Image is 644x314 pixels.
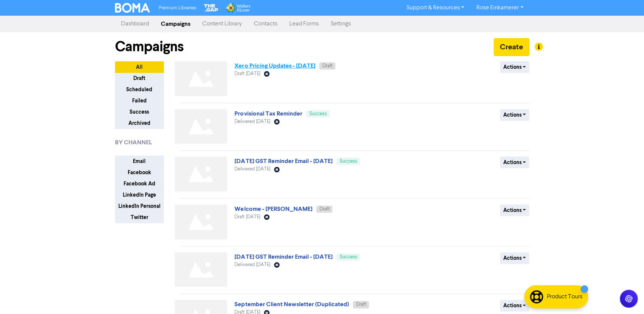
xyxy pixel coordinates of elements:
[234,157,332,165] a: [DATE] GST Reminder Email - [DATE]
[494,38,529,56] button: Create
[175,204,227,239] img: Not found
[309,111,327,116] span: Success
[115,138,152,147] span: BY CHANNEL
[175,61,227,96] img: Not found
[115,3,150,13] img: BOMA Logo
[550,233,644,314] iframe: Chat Widget
[500,61,529,73] button: Actions
[115,106,164,118] button: Success
[356,302,366,307] span: Draft
[159,6,197,10] span: Premium Libraries:
[500,252,529,264] button: Actions
[234,215,260,219] span: Draft [DATE]
[500,204,529,216] button: Actions
[115,156,164,167] button: Email
[115,200,164,212] button: LinkedIn Personal
[234,301,349,308] a: September Client Newsletter (Duplicated)
[225,3,251,13] img: Wolters Kluwer
[175,252,227,287] img: Not found
[248,16,283,31] a: Contacts
[322,64,332,68] span: Draft
[115,84,164,95] button: Scheduled
[115,178,164,190] button: Facebook Ad
[500,300,529,311] button: Actions
[115,167,164,178] button: Facebook
[319,207,329,212] span: Draft
[115,95,164,107] button: Failed
[400,2,470,14] a: Support & Resources
[500,109,529,121] button: Actions
[203,3,219,13] img: The Gap
[196,16,248,31] a: Content Library
[115,73,164,84] button: Draft
[234,62,315,70] a: Xero Pricing Updates - [DATE]
[234,253,332,261] a: [DATE] GST Reminder Email - [DATE]
[325,16,357,31] a: Settings
[175,109,227,144] img: Not found
[234,110,302,117] a: Provisional Tax Reminder
[339,159,357,164] span: Success
[115,212,164,223] button: Twitter
[115,117,164,129] button: Archived
[234,205,312,213] a: Welcome - [PERSON_NAME]
[115,38,184,55] h1: Campaigns
[115,16,155,31] a: Dashboard
[115,61,164,73] button: All
[470,2,529,14] a: Rose Einkamerer
[155,16,196,31] a: Campaigns
[234,71,260,76] span: Draft [DATE]
[115,189,164,201] button: LinkedIn Page
[234,167,270,172] span: Delivered [DATE]
[234,119,270,124] span: Delivered [DATE]
[339,255,357,259] span: Success
[283,16,325,31] a: Lead Forms
[500,157,529,168] button: Actions
[234,262,270,267] span: Delivered [DATE]
[175,157,227,191] img: Not found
